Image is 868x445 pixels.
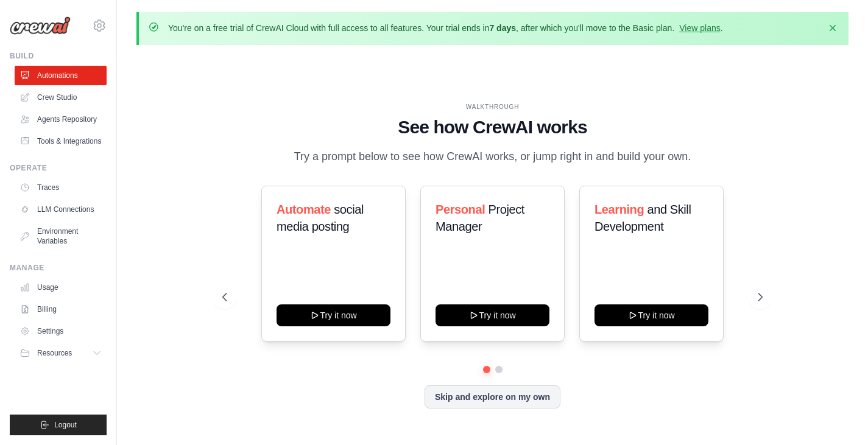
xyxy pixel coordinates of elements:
a: Settings [15,321,107,341]
p: You're on a free trial of CrewAI Cloud with full access to all features. Your trial ends in , aft... [168,22,723,34]
button: Skip and explore on my own [425,385,560,408]
img: Logo [10,16,71,35]
a: Traces [15,178,107,197]
a: LLM Connections [15,200,107,219]
div: Build [10,51,107,61]
span: and Skill Development [595,203,691,233]
span: Personal [436,203,485,216]
a: Environment Variables [15,222,107,251]
a: Crew Studio [15,88,107,107]
div: Manage [10,263,107,273]
a: Tools & Integrations [15,131,107,151]
span: Learning [595,203,644,216]
span: Automate [277,203,331,216]
button: Resources [15,343,107,363]
strong: 7 days [489,23,516,33]
a: Agents Repository [15,110,107,129]
button: Try it now [436,304,549,326]
button: Try it now [595,304,708,326]
p: Try a prompt below to see how CrewAI works, or jump right in and build your own. [288,148,697,166]
a: View plans [679,23,720,33]
button: Try it now [277,304,390,326]
div: WALKTHROUGH [222,102,763,111]
a: Usage [15,278,107,297]
span: social media posting [277,203,364,233]
span: Logout [54,420,77,430]
span: Resources [37,348,72,358]
a: Billing [15,300,107,319]
div: Operate [10,163,107,173]
a: Automations [15,66,107,85]
h1: See how CrewAI works [222,116,763,138]
button: Logout [10,415,107,435]
span: Project Manager [436,203,524,233]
